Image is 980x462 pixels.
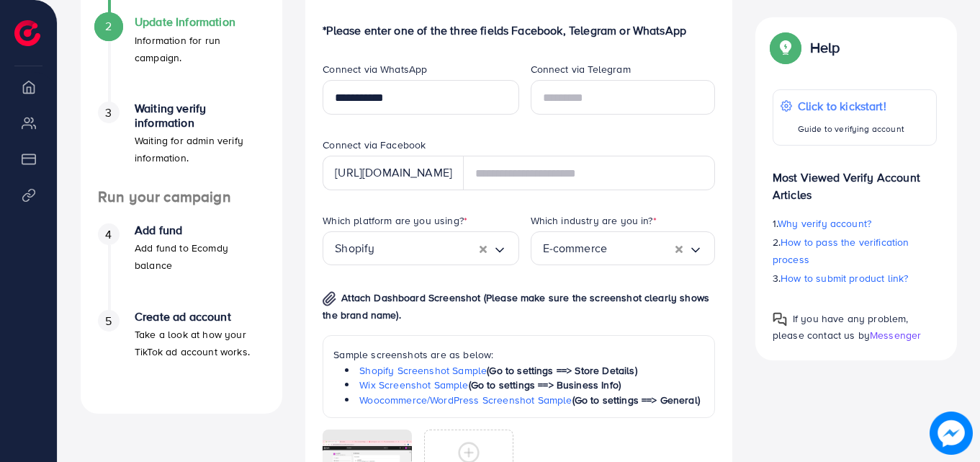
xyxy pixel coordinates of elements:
li: Add fund [81,223,282,310]
input: Search for option [607,237,675,259]
p: Guide to verifying account [798,120,904,138]
p: Add fund to Ecomdy balance [135,239,265,274]
span: 5 [105,313,112,329]
p: 3. [773,270,937,287]
p: Take a look at how your TikTok ad account works. [135,326,265,360]
img: Popup guide [773,35,799,61]
p: Information for run campaign. [135,32,265,66]
p: Waiting for admin verify information. [135,132,265,166]
span: 4 [105,226,112,243]
span: How to pass the verification process [773,235,909,267]
img: Popup guide [773,312,787,326]
label: Connect via Facebook [323,138,426,152]
p: Click to kickstart! [798,97,904,115]
a: Shopify Screenshot Sample [359,363,487,378]
li: Create ad account [81,310,282,396]
span: (Go to settings ==> Store Details) [487,363,637,378]
li: Update Information [81,15,282,102]
span: Attach Dashboard Screenshot (Please make sure the screenshot clearly shows the brand name). [323,290,709,322]
p: 2. [773,234,937,268]
label: Which platform are you using? [323,213,467,228]
button: Clear Selected [675,240,683,257]
a: Woocommerce/WordPress Screenshot Sample [359,393,572,407]
p: Most Viewed Verify Account Articles [773,157,937,203]
span: 3 [105,105,112,121]
img: img [323,291,336,306]
span: E-commerce [543,237,608,259]
span: Shopify [335,237,374,259]
img: image [930,412,973,455]
div: [URL][DOMAIN_NAME] [323,156,464,190]
span: (Go to settings ==> General) [572,393,700,407]
h4: Create ad account [135,310,265,324]
div: Search for option [323,231,518,265]
h4: Update Information [135,15,265,29]
div: Search for option [531,231,715,265]
span: (Go to settings ==> Business Info) [469,378,621,392]
input: Search for option [374,237,479,259]
span: Messenger [870,328,921,342]
p: Sample screenshots are as below: [333,346,704,363]
h4: Waiting verify information [135,102,265,129]
span: 2 [105,18,112,35]
span: Why verify account? [778,216,871,231]
p: *Please enter one of the three fields Facebook, Telegram or WhatsApp [323,22,715,39]
h4: Run your campaign [81,188,282,206]
a: Wix Screenshot Sample [359,378,468,392]
li: Waiting verify information [81,102,282,188]
span: How to submit product link? [781,271,908,285]
label: Which industry are you in? [531,213,657,228]
button: Clear Selected [480,240,487,257]
label: Connect via Telegram [531,62,631,76]
p: Help [810,39,840,56]
img: logo [14,20,40,46]
p: 1. [773,215,937,232]
span: If you have any problem, please contact us by [773,311,909,342]
label: Connect via WhatsApp [323,62,427,76]
h4: Add fund [135,223,265,237]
